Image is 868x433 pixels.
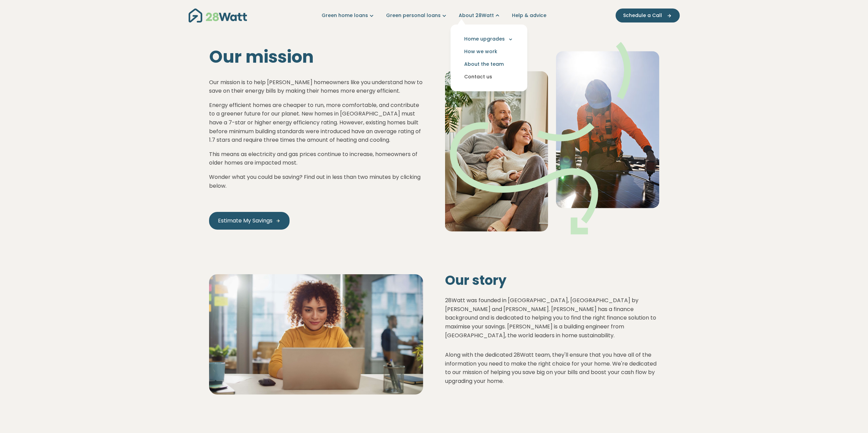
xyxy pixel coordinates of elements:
a: Help & advice [512,12,546,19]
a: About the team [456,58,522,71]
h1: Our mission [209,47,423,67]
button: Home upgrades [456,33,522,45]
a: Estimate My Savings [209,212,290,230]
h2: Our story [445,273,659,288]
p: Along with the dedicated 28Watt team, they'll ensure that you have all of the information you nee... [445,351,659,385]
span: Schedule a Call [623,12,662,19]
p: This means as electricity and gas prices continue to increase, homeowners of older homes are impa... [209,150,423,167]
button: Schedule a Call [616,9,680,22]
p: 28Watt was founded in [GEOGRAPHIC_DATA], [GEOGRAPHIC_DATA] by [PERSON_NAME] and [PERSON_NAME]. [P... [445,296,659,340]
a: How we work [456,45,522,58]
span: Estimate My Savings [218,217,273,225]
nav: Main navigation [189,7,680,24]
p: Wonder what you could be saving? Find out in less than two minutes by clicking below. [209,173,423,190]
a: Contact us [456,71,522,83]
iframe: Chat Widget [834,400,868,433]
a: About 28Watt [459,12,501,19]
img: 28Watt [189,9,247,22]
p: Our mission is to help [PERSON_NAME] homeowners like you understand how to save on their energy b... [209,78,423,95]
a: Green personal loans [386,12,448,19]
p: Energy efficient homes are cheaper to run, more comfortable, and contribute to a greener future f... [209,101,423,144]
a: Green home loans [322,12,375,19]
